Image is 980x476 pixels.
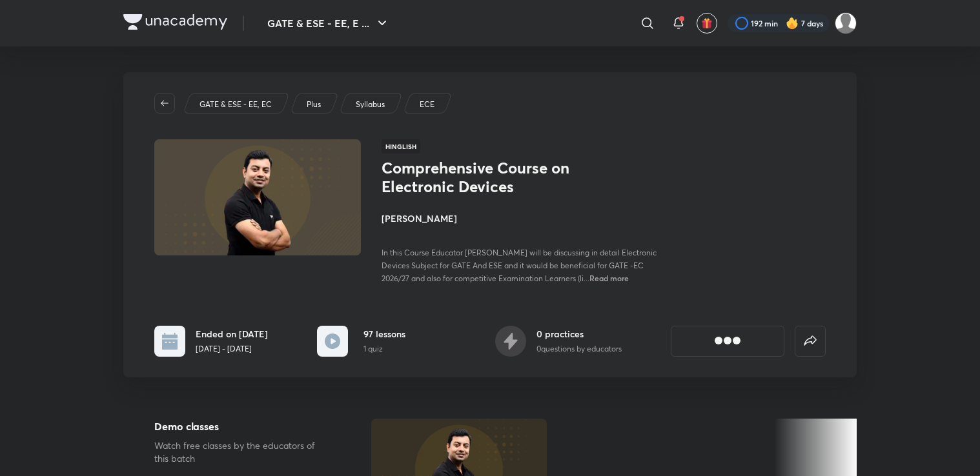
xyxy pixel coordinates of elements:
a: Plus [305,99,323,110]
span: Read more [589,273,629,283]
h6: 97 lessons [363,327,405,341]
img: Thumbnail [152,138,363,257]
h6: Ended on [DATE] [196,327,268,341]
p: ECE [420,99,434,110]
button: false [795,326,826,357]
p: [DATE] - [DATE] [196,343,268,355]
p: Syllabus [356,99,385,110]
img: avatar [701,17,713,29]
a: Company Logo [123,14,227,33]
span: Hinglish [382,139,420,154]
img: streak [786,17,799,30]
a: Syllabus [354,99,387,110]
h6: 0 practices [536,327,622,341]
a: GATE & ESE - EE, EC [198,99,274,110]
img: Avantika Choudhary [835,12,857,34]
img: Company Logo [123,14,227,30]
button: [object Object] [671,326,784,357]
p: 1 quiz [363,343,405,355]
button: GATE & ESE - EE, E ... [260,10,398,36]
p: Watch free classes by the educators of this batch [154,439,330,465]
p: Plus [307,99,321,110]
p: GATE & ESE - EE, EC [199,99,272,110]
button: avatar [697,13,717,34]
h1: Comprehensive Course on Electronic Devices [382,159,593,196]
h5: Demo classes [154,419,330,434]
p: 0 questions by educators [536,343,622,355]
a: ECE [418,99,437,110]
h4: [PERSON_NAME] [382,212,671,225]
span: In this Course Educator [PERSON_NAME] will be discussing in detail Electronic Devices Subject for... [382,248,657,283]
